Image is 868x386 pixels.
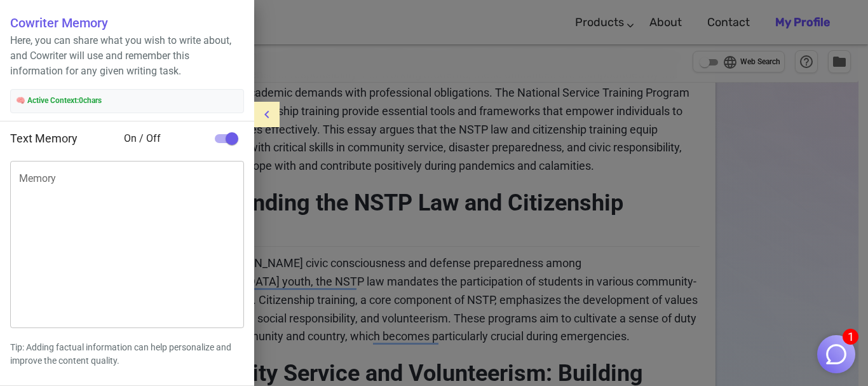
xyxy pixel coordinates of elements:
span: 🧠 Active Context: 0 chars [16,95,238,107]
img: Close chat [824,342,848,366]
span: On / Off [124,131,207,146]
h6: Cowriter Memory [10,13,244,33]
button: menu [254,102,280,127]
p: Here, you can share what you wish to write about, and Cowriter will use and remember this informa... [10,33,244,79]
span: Text Memory [10,132,78,145]
p: Tip: Adding factual information can help personalize and improve the content quality. [10,341,244,368]
span: 1 [843,329,858,345]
